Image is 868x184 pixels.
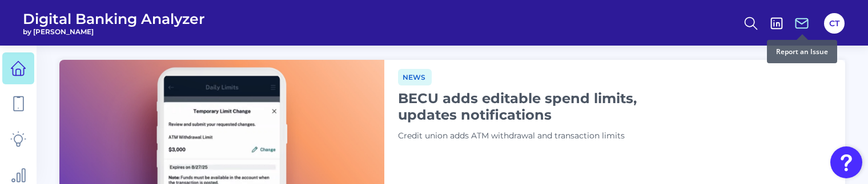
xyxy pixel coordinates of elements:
[767,40,837,63] div: Report an Issue
[830,146,862,178] button: Open Resource Center
[398,71,432,82] a: News
[23,10,205,27] span: Digital Banking Analyzer
[398,90,684,123] h1: BECU adds editable spend limits, updates notifications
[398,69,432,85] span: News
[398,130,684,142] p: Credit union adds ATM withdrawal and transaction limits
[824,13,845,34] button: CT
[23,27,205,36] span: by [PERSON_NAME]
